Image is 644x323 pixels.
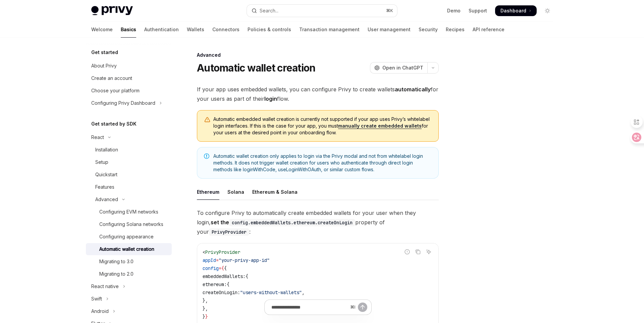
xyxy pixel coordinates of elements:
a: Dashboard [495,5,537,16]
a: Support [469,7,487,14]
div: Search... [260,7,278,15]
a: Choose your platform [86,85,172,97]
strong: automatically [395,86,431,93]
div: Configuring Solana networks [99,220,163,228]
div: Create an account [91,74,132,82]
div: React native [91,282,119,290]
strong: set the [211,219,355,226]
button: Toggle React native section [86,280,172,292]
a: Authentication [144,21,179,38]
code: PrivyProvider [209,228,249,236]
svg: Warning [204,117,211,123]
span: { [227,281,229,287]
a: API reference [473,21,504,38]
button: Toggle Swift section [86,293,172,305]
div: Advanced [197,52,439,58]
a: Security [419,21,438,38]
span: { [224,265,227,271]
span: createOnLogin: [203,289,240,295]
span: Dashboard [500,7,526,14]
div: Choose your platform [91,87,140,95]
span: "your-privy-app-id" [219,257,270,263]
button: Toggle Configuring Privy Dashboard section [86,97,172,109]
h5: Get started by SDK [91,120,137,128]
span: Automatic embedded wallet creation is currently not supported if your app uses Privy’s whitelabel... [213,116,432,136]
a: Transaction management [299,21,360,38]
a: Create an account [86,72,172,84]
button: Toggle React section [86,131,172,143]
div: Advanced [95,195,118,203]
button: Toggle Advanced section [86,193,172,205]
div: Automatic wallet creation [99,245,154,253]
a: Setup [86,156,172,168]
div: Setup [95,158,108,166]
a: Recipes [446,21,465,38]
span: To configure Privy to automatically create embedded wallets for your user when they login, proper... [197,208,439,236]
span: Open in ChatGPT [382,64,423,71]
a: Demo [447,7,461,14]
button: Toggle dark mode [542,5,553,16]
a: Quickstart [86,169,172,181]
span: ⌘ K [386,8,393,13]
a: Configuring appearance [86,231,172,243]
span: = [216,257,219,263]
span: = [219,265,221,271]
h5: Get started [91,48,118,56]
span: { [221,265,224,271]
a: Connectors [212,21,239,38]
a: Wallets [187,21,204,38]
a: Features [86,181,172,193]
strong: login [264,95,277,102]
span: embeddedWallets: [203,273,246,279]
div: Android [91,307,109,315]
a: Welcome [91,21,113,38]
div: Solana [227,184,244,200]
span: , [302,289,305,295]
button: Send message [358,303,367,312]
div: Ethereum [197,184,219,200]
a: Configuring EVM networks [86,206,172,218]
div: Features [95,183,114,191]
span: ethereum: [203,281,227,287]
code: config.embeddedWallets.ethereum.createOnLogin [229,219,355,226]
span: appId [203,257,216,263]
button: Report incorrect code [403,247,412,256]
span: "users-without-wallets" [240,289,302,295]
div: Migrating to 3.0 [99,258,133,266]
button: Open search [247,5,397,17]
div: Installation [95,146,118,154]
span: { [246,273,248,279]
div: Ethereum & Solana [252,184,298,200]
button: Toggle Android section [86,305,172,317]
a: Policies & controls [248,21,291,38]
span: < [203,249,205,255]
span: }, [203,297,208,304]
svg: Note [204,153,209,159]
button: Open in ChatGPT [370,62,427,74]
button: Ask AI [424,247,433,256]
button: Copy the contents from the code block [414,247,422,256]
a: Installation [86,144,172,156]
span: config [203,265,219,271]
span: If your app uses embedded wallets, you can configure Privy to create wallets for your users as pa... [197,85,439,103]
a: Automatic wallet creation [86,243,172,255]
a: manually create embedded wallets [338,123,422,129]
a: Migrating to 2.0 [86,268,172,280]
span: PrivyProvider [205,249,240,255]
div: Migrating to 2.0 [99,270,133,278]
a: Configuring Solana networks [86,218,172,230]
span: Automatic wallet creation only applies to login via the Privy modal and not from whitelabel login... [213,153,432,173]
div: Configuring Privy Dashboard [91,99,155,107]
div: React [91,133,104,141]
a: About Privy [86,60,172,72]
a: Migrating to 3.0 [86,256,172,268]
div: Quickstart [95,171,117,179]
img: light logo [91,6,133,15]
a: Basics [121,21,136,38]
h1: Automatic wallet creation [197,62,315,74]
a: User management [368,21,411,38]
div: About Privy [91,62,117,70]
div: Swift [91,295,102,303]
div: Configuring appearance [99,233,154,241]
input: Ask a question... [271,300,347,315]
